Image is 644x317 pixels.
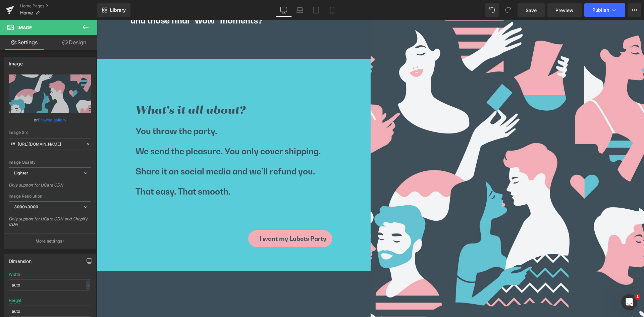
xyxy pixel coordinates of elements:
[97,3,130,17] a: New Library
[36,238,62,244] p: More settings
[547,3,582,17] a: Preview
[9,160,91,165] div: Image Quality
[555,7,574,14] span: Preview
[9,298,21,303] div: Height
[9,255,32,264] div: Dimension
[9,130,91,135] div: Image Src
[308,3,324,17] a: Tablet
[14,204,38,209] b: 3000x3000
[584,3,625,17] button: Publish
[151,210,235,227] a: I want my Lubets Party
[501,3,515,17] button: Redo
[9,272,20,277] div: Width
[9,279,91,290] input: auto
[526,7,537,14] span: Save
[9,306,91,317] input: auto
[163,215,229,222] span: I want my Lubets Party
[4,233,96,249] button: More settings
[628,3,641,17] button: More
[635,294,640,300] span: 1
[14,170,28,175] b: Lighter
[9,194,91,199] div: Image Resolution
[9,182,91,192] div: Only support for UCare CDN
[110,7,126,13] span: Library
[276,3,292,17] a: Desktop
[50,35,99,50] a: Design
[97,20,644,317] iframe: To enrich screen reader interactions, please activate Accessibility in Grammarly extension settings
[86,280,90,289] div: -
[292,3,308,17] a: Laptop
[621,294,637,310] iframe: Intercom live chat
[9,216,91,231] div: Only support for UCare CDN and Shopify CDN
[485,3,499,17] button: Undo
[20,10,33,15] span: Home
[9,116,91,123] div: or
[17,25,32,30] span: Image
[9,57,23,66] div: Image
[38,114,66,126] a: Browse gallery
[9,138,91,150] input: Link
[324,3,340,17] a: Mobile
[592,7,609,13] span: Publish
[20,3,97,9] a: Home Pages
